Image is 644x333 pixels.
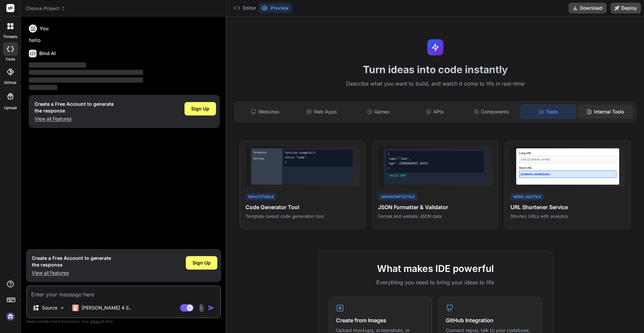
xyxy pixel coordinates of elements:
div: Short URL [519,166,616,170]
div: Long URL [519,151,616,155]
span: Sign Up [191,105,209,112]
span: ‌ [29,78,143,83]
img: logo_orange.svg [11,11,16,16]
div: React/Tools [246,193,276,201]
label: GitHub [4,80,16,86]
p: Source [42,304,57,311]
p: Shorten URLs with analytics [511,213,625,219]
div: Domain Overview [25,40,60,44]
h4: Create from Images [336,316,425,324]
div: [URL][DOMAIN_NAME] [519,156,616,163]
h6: Bind AI [39,50,56,57]
span: Choose Project [25,5,65,12]
h4: Code Generator Tool [246,203,360,211]
div: "age": [DEMOGRAPHIC_DATA] [388,162,483,166]
label: code [6,56,15,62]
div: Components [464,105,519,119]
p: View all Features [35,115,114,122]
h1: Create a Free Account to generate the response [32,255,111,268]
p: hello [29,37,220,44]
img: Pick Models [59,305,65,311]
div: "name":"John", [388,157,483,161]
div: Websites [237,105,293,119]
div: { [388,152,483,156]
p: Template-based code generation tool [246,213,360,219]
p: [PERSON_NAME] 4 S.. [82,304,131,311]
button: Preview [259,3,291,13]
div: } [285,160,352,164]
div: return "code"; [285,156,352,160]
span: ‌ [29,70,143,75]
div: Web Apps [294,105,350,119]
img: Claude 4 Sonnet [72,304,79,311]
div: ✓ Valid JSON [386,174,484,178]
h4: GitHub Integration [446,316,535,324]
p: Describe what you want to build, and watch it come to life in real-time [230,80,640,88]
button: Download [569,3,606,13]
img: tab_domain_overview_orange.svg [18,39,23,44]
div: APIs [407,105,463,119]
h1: Create a Free Account to generate the response [35,101,114,114]
div: Internal Tools [578,105,633,119]
h4: URL Shortener Service [511,203,625,211]
div: Domain: [DOMAIN_NAME] [17,17,74,23]
div: v 4.0.25 [19,11,33,16]
h1: Turn ideas into code instantly [230,63,640,76]
h6: You [40,25,49,32]
div: Keywords by Traffic [74,40,113,44]
p: Always double-check its answers. Your in Bind [26,318,221,325]
div: Tools [521,105,577,119]
div: Node.js/Utils [511,193,544,201]
img: signin [5,311,16,322]
div: JavaScript/Utils [378,193,417,201]
div: function example() { [285,151,352,155]
h2: What makes IDE powerful [329,261,542,276]
img: tab_keywords_by_traffic_grey.svg [67,39,72,44]
div: [DOMAIN_NAME][URL] [519,171,616,178]
label: threads [3,34,17,40]
p: Everything you need to bring your ideas to life [329,278,542,286]
p: View all Features [32,270,111,276]
span: ‌ [29,85,57,90]
img: website_grey.svg [11,17,16,23]
div: } [388,166,483,171]
span: privacy [90,319,102,323]
button: Deploy [610,3,641,13]
div: Templates [253,150,281,155]
label: Upload [4,105,17,111]
button: Editor [231,3,259,13]
span: ‌ [29,62,86,67]
img: attachment [198,304,205,312]
p: Format and validate JSON data [378,213,492,219]
span: Sign Up [193,259,211,266]
div: Games [351,105,406,119]
div: Settings [253,156,281,161]
h4: JSON Formatter & Validator [378,203,492,211]
img: icon [208,304,215,311]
